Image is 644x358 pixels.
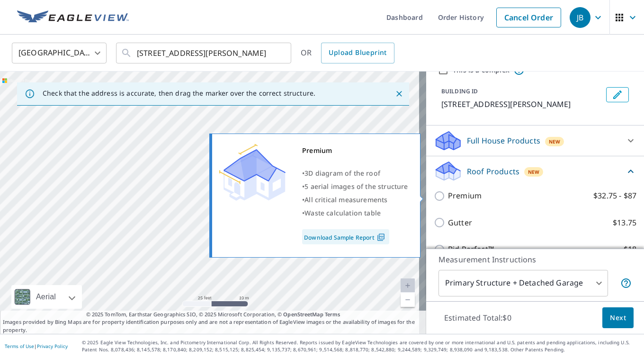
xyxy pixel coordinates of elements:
span: 5 aerial images of the structure [304,182,408,191]
p: © 2025 Eagle View Technologies, Inc. and Pictometry International Corp. All Rights Reserved. Repo... [82,339,639,353]
div: • [302,193,408,206]
p: $32.75 - $87 [593,190,636,202]
div: • [302,167,408,180]
span: All critical measurements [304,195,387,204]
p: Roof Products [467,166,519,177]
div: OR [301,43,394,63]
button: Edit building 1 [606,87,629,102]
span: 3D diagram of the roof [304,169,380,178]
p: Measurement Instructions [438,254,632,265]
span: Your report will include the primary structure and a detached garage if one exists. [620,277,632,289]
img: EV Logo [17,10,129,25]
div: Roof ProductsNew [434,160,636,182]
div: • [302,180,408,193]
div: JB [570,7,590,28]
p: Gutter [448,217,472,229]
p: | [5,343,68,349]
div: [GEOGRAPHIC_DATA] [12,40,107,66]
span: Waste calculation table [304,208,381,217]
p: Full House Products [467,135,540,146]
a: Current Level 20, Zoom Out [401,293,415,307]
p: Estimated Total: $0 [437,307,519,328]
img: Premium [219,144,286,201]
a: Cancel Order [496,8,561,27]
span: © 2025 TomTom, Earthstar Geographics SIO, © 2025 Microsoft Corporation, © [86,311,340,319]
a: Download Sample Report [302,229,389,244]
span: New [549,138,561,145]
span: Next [610,312,626,324]
div: Primary Structure + Detached Garage [438,270,608,296]
input: Search by address or latitude-longitude [137,40,272,66]
p: Bid Perfect™ [448,243,494,255]
a: Privacy Policy [37,343,68,349]
a: Upload Blueprint [321,43,394,63]
div: Aerial [11,285,82,309]
div: • [302,206,408,220]
div: Premium [302,144,408,157]
p: Check that the address is accurate, then drag the marker over the correct structure. [43,89,315,98]
p: BUILDING ID [441,87,478,95]
div: Aerial [33,285,59,309]
p: $18 [624,243,636,255]
button: Next [602,307,634,329]
a: Terms [325,311,340,318]
p: [STREET_ADDRESS][PERSON_NAME] [441,98,602,110]
a: OpenStreetMap [283,311,323,318]
span: New [528,168,540,176]
img: Pdf Icon [375,233,387,242]
button: Close [393,88,405,100]
div: Full House ProductsNew [434,129,636,152]
p: $13.75 [613,217,636,229]
a: Terms of Use [5,343,34,349]
span: Upload Blueprint [329,47,386,59]
a: Current Level 20, Zoom In Disabled [401,278,415,293]
p: Premium [448,190,482,202]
